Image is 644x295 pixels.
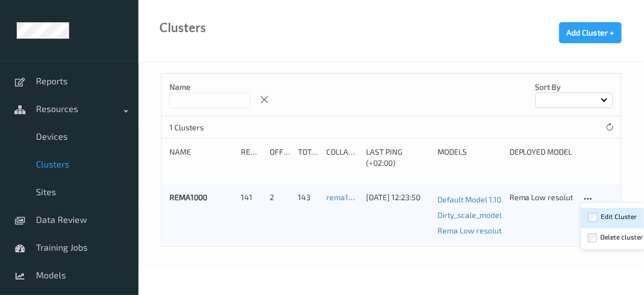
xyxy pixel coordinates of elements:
div: Delete cluster [600,232,643,242]
div: Edit Cluster [601,211,637,222]
div: Deployed model [509,146,573,169]
p: 1 Clusters [169,122,253,133]
div: Name [169,146,233,169]
div: Last Ping (+02:00) [366,146,430,169]
div: 141 [241,192,261,203]
div: 143 [298,192,318,203]
a: REMA1000 [169,192,207,202]
div: Offline [270,146,290,169]
a: Rema Low resolution 280_210 [DATE] 22:30 [DATE] 22:30 Auto Save [438,223,502,238]
div: Clusters [159,22,206,33]
a: Default Model 1.10 [438,192,502,207]
button: Add Cluster + [559,22,622,43]
div: Collaborator [327,146,359,169]
div: Models [438,146,502,169]
div: Total [298,146,318,169]
div: Rema Low resolution 280_210 [DATE] 22:30 [DATE] 22:30 Auto Save [509,192,573,203]
div: Ready [241,146,261,169]
div: [DATE] 12:23:50 [366,192,430,203]
p: Name [169,82,250,93]
div: 2 [270,192,290,203]
a: rema1000-edgibox [327,192,393,202]
a: Dirty_scale_model [438,207,502,223]
p: Sort by [535,82,613,93]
